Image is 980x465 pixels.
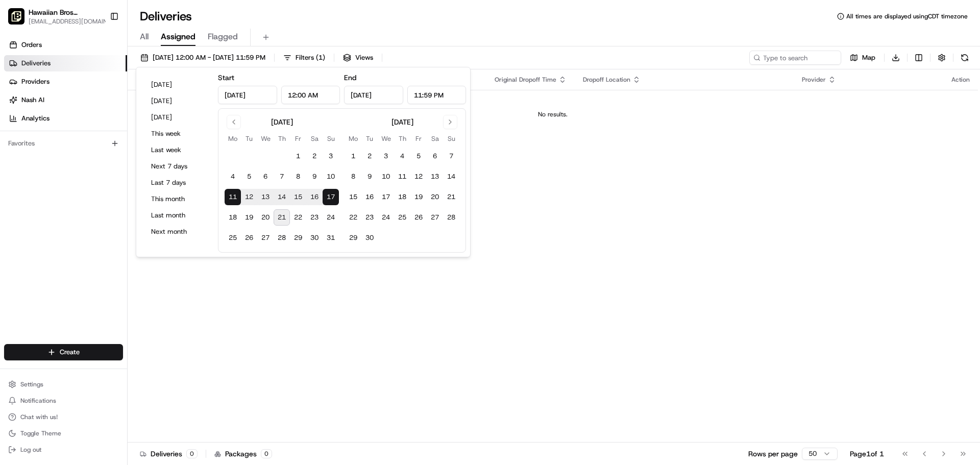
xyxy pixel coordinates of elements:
th: Sunday [443,133,459,144]
input: Clear [27,66,168,77]
button: 5 [410,148,427,164]
span: Deliveries [21,59,51,68]
button: [DATE] [146,78,208,92]
button: Hawaiian Bros (Fort Worth TX_Bryant Irvin)Hawaiian Bros ([GEOGRAPHIC_DATA] [GEOGRAPHIC_DATA] [PER... [4,4,106,29]
button: 1 [345,148,361,164]
button: 19 [410,189,427,205]
button: 19 [241,209,257,226]
button: 7 [443,148,459,164]
button: 20 [257,209,274,226]
th: Friday [290,133,306,144]
div: Page 1 of 1 [850,449,884,459]
button: 24 [378,209,394,226]
button: Hawaiian Bros ([GEOGRAPHIC_DATA] [GEOGRAPHIC_DATA] [PERSON_NAME]) [29,7,102,17]
div: Favorites [4,135,123,152]
label: Start [218,73,234,82]
div: 💻 [86,149,94,157]
button: Views [338,51,378,65]
button: 29 [290,230,306,246]
button: 25 [394,209,410,226]
button: Filters(1) [279,51,330,65]
button: Last 7 days [146,176,208,190]
button: Last week [146,143,208,157]
span: All times are displayed using CDT timezone [846,12,968,20]
span: ( 1 ) [316,53,325,62]
th: Saturday [306,133,323,144]
th: Wednesday [257,133,274,144]
button: 27 [427,209,443,226]
a: Orders [4,37,127,53]
button: 21 [443,189,459,205]
span: Settings [20,380,43,388]
button: 17 [323,189,339,205]
button: This month [146,192,208,206]
button: Last month [146,208,208,223]
button: 4 [225,168,241,185]
p: Welcome 👋 [10,41,186,57]
img: 1736555255976-a54dd68f-1ca7-489b-9aae-adbdc363a1c4 [10,97,29,116]
button: 8 [345,168,361,185]
button: 26 [241,230,257,246]
button: 23 [361,209,378,226]
span: Orders [21,40,42,50]
button: 25 [225,230,241,246]
button: 29 [345,230,361,246]
button: 13 [257,189,274,205]
button: Refresh [958,51,972,65]
th: Wednesday [378,133,394,144]
button: This week [146,127,208,141]
button: 12 [241,189,257,205]
button: Go to next month [443,115,457,129]
button: 18 [225,209,241,226]
span: Assigned [161,31,195,43]
span: Filters [296,53,325,62]
button: 22 [345,209,361,226]
button: 30 [306,230,323,246]
button: 9 [361,168,378,185]
button: [DATE] [146,94,208,108]
button: 28 [443,209,459,226]
button: [DATE] 12:00 AM - [DATE] 11:59 PM [136,51,270,65]
th: Saturday [427,133,443,144]
div: Action [951,76,970,84]
span: All [140,31,149,43]
button: Chat with us! [4,410,123,424]
button: 13 [427,168,443,185]
button: 18 [394,189,410,205]
span: Views [355,53,373,62]
span: API Documentation [96,148,164,158]
button: [DATE] [146,110,208,125]
button: 30 [361,230,378,246]
span: Analytics [21,114,50,123]
button: 9 [306,168,323,185]
th: Sunday [323,133,339,144]
button: 28 [274,230,290,246]
button: 3 [378,148,394,164]
button: 16 [306,189,323,205]
button: 5 [241,168,257,185]
button: 22 [290,209,306,226]
button: Next 7 days [146,159,208,174]
label: End [344,73,356,82]
div: 0 [261,449,272,458]
button: Log out [4,443,123,457]
button: 20 [427,189,443,205]
button: Next month [146,225,208,239]
span: Flagged [208,31,238,43]
button: [EMAIL_ADDRESS][DOMAIN_NAME] [29,17,113,26]
span: Provider [802,76,826,84]
input: Time [407,86,467,104]
span: Map [862,53,875,62]
div: Deliveries [140,449,198,459]
span: Pylon [102,173,124,181]
button: 10 [378,168,394,185]
th: Monday [345,133,361,144]
a: 💻API Documentation [82,144,168,162]
button: 10 [323,168,339,185]
div: No results. [132,110,974,118]
input: Date [218,86,277,104]
button: 12 [410,168,427,185]
span: [DATE] 12:00 AM - [DATE] 11:59 PM [153,53,265,62]
button: 15 [345,189,361,205]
